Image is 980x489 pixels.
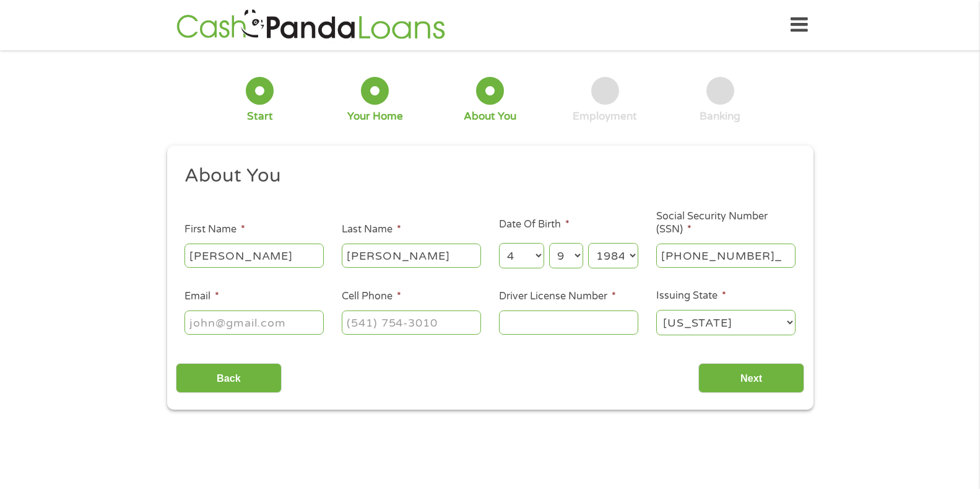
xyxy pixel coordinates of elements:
h2: About You [184,164,786,188]
div: Banking [700,110,740,123]
div: Your Home [347,110,403,123]
div: About You [464,110,516,123]
input: John [184,244,324,267]
input: Next [698,363,804,394]
input: 078-05-1120 [656,244,796,267]
label: Cell Phone [342,290,401,303]
label: Driver License Number [499,290,616,303]
input: (541) 754-3010 [342,311,481,334]
img: GetLoanNow Logo [173,7,449,43]
label: Date Of Birth [499,218,570,231]
input: john@gmail.com [184,311,324,334]
label: Last Name [342,223,401,236]
label: Social Security Number (SSN) [656,210,796,236]
label: Email [184,290,219,303]
input: Back [176,363,282,394]
div: Employment [573,110,637,123]
div: Start [247,110,273,123]
input: Smith [342,244,481,267]
label: First Name [184,223,245,236]
label: Issuing State [656,289,726,302]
